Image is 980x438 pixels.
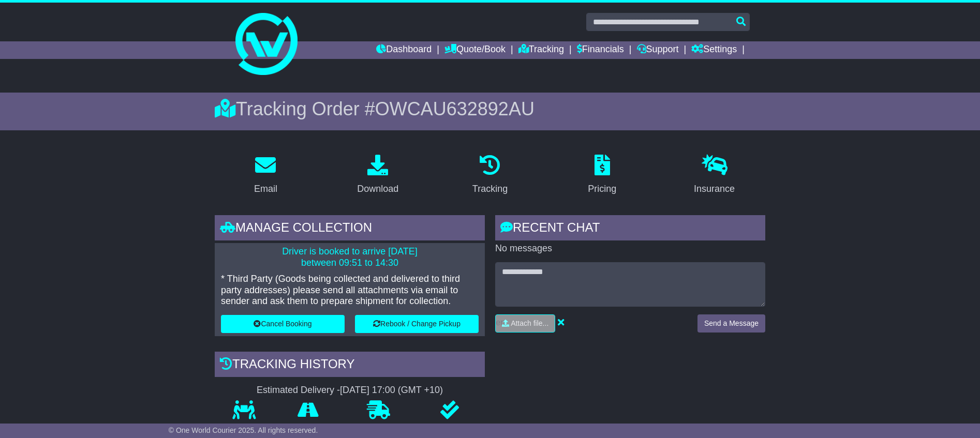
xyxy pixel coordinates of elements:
[376,41,432,59] a: Dashboard
[215,352,485,380] div: Tracking history
[691,41,737,59] a: Settings
[637,41,679,59] a: Support
[588,182,616,196] div: Pricing
[169,426,318,434] span: © One World Courier 2025. All rights reserved.
[221,274,479,307] p: * Third Party (Goods being collected and delivered to third party addresses) please send all atta...
[577,41,624,59] a: Financials
[215,385,485,396] div: Estimated Delivery -
[694,182,735,196] div: Insurance
[247,151,284,200] a: Email
[472,182,508,196] div: Tracking
[221,315,345,333] button: Cancel Booking
[357,182,398,196] div: Download
[466,151,514,200] a: Tracking
[215,215,485,243] div: Manage collection
[350,151,405,200] a: Download
[340,385,443,396] div: [DATE] 17:00 (GMT +10)
[444,41,506,59] a: Quote/Book
[221,246,479,268] p: Driver is booked to arrive [DATE] between 09:51 to 14:30
[495,215,765,243] div: RECENT CHAT
[687,151,741,200] a: Insurance
[518,41,564,59] a: Tracking
[495,243,765,254] p: No messages
[215,98,765,120] div: Tracking Order #
[375,98,534,119] span: OWCAU632892AU
[581,151,623,200] a: Pricing
[697,314,765,333] button: Send a Message
[254,182,277,196] div: Email
[355,315,479,333] button: Rebook / Change Pickup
